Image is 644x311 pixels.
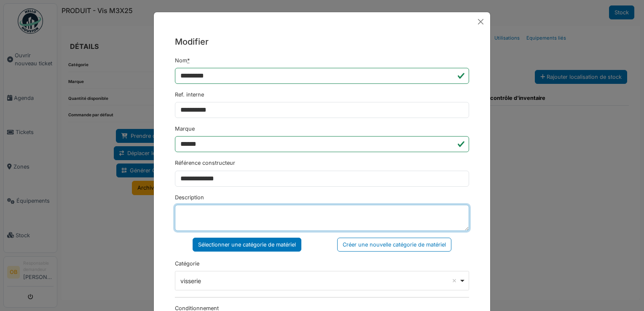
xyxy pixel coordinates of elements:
button: Remove item: '625' [450,276,459,285]
label: Ref. interne [175,91,204,99]
label: Catégorie [175,260,199,268]
label: Description [175,193,204,201]
div: Créer une nouvelle catégorie de matériel [337,238,451,252]
div: visserie [180,276,459,285]
button: Close [475,16,487,28]
h5: Modifier [175,35,469,48]
abbr: Requis [187,57,190,64]
label: Marque [175,125,195,133]
div: Sélectionner une catégorie de matériel [193,238,301,252]
label: Nom [175,56,190,64]
label: Référence constructeur [175,159,235,167]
